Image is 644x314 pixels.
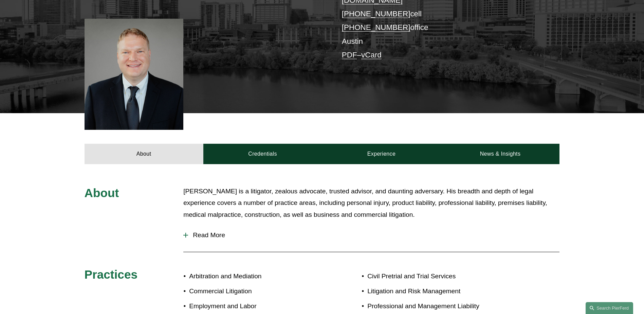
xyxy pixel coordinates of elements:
button: Read More [183,226,559,244]
a: Experience [322,144,441,164]
p: [PERSON_NAME] is a litigator, zealous advocate, trusted advisor, and daunting adversary. His brea... [183,186,559,221]
a: News & Insights [441,144,559,164]
a: vCard [361,51,382,59]
span: Read More [188,231,559,239]
a: Credentials [203,144,322,164]
p: Employment and Labor [189,300,322,312]
a: [PHONE_NUMBER] [342,10,410,18]
a: PDF [342,51,357,59]
p: Professional and Management Liability [367,300,520,312]
span: Practices [85,268,138,281]
span: About [85,186,119,199]
p: Litigation and Risk Management [367,285,520,297]
a: Search this site [586,302,633,314]
p: Civil Pretrial and Trial Services [367,271,520,282]
a: [PHONE_NUMBER] [342,23,410,32]
p: Arbitration and Mediation [189,271,322,282]
p: Commercial Litigation [189,285,322,297]
a: About [85,144,203,164]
